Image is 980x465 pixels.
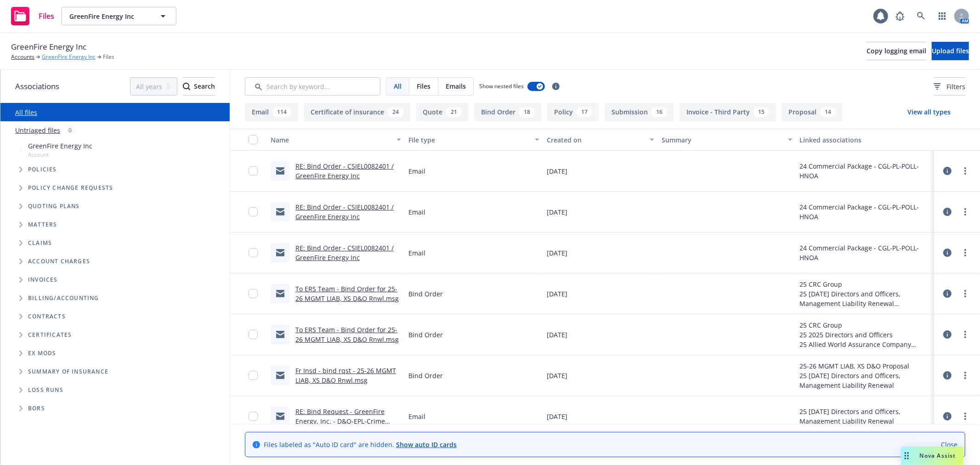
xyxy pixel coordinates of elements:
[408,412,425,421] span: Email
[800,371,930,390] div: 25 [DATE] Directors and Officers, Management Liability Renewal
[249,330,258,339] input: Toggle Row Selected
[479,82,524,90] span: Show nested files
[295,203,394,221] a: RE: Bind Order - CSIEL0082401 / GreenFire Energy Inc
[64,125,76,136] div: 0
[62,7,176,25] button: GreenFire Energy Inc
[800,135,930,145] div: Linked associations
[42,53,96,61] a: GreenFire Energy Inc
[800,361,930,371] div: 25-26 MGMT LIAB, XS D&O Proposal
[933,7,952,25] a: Switch app
[28,151,92,159] span: Account
[934,82,965,91] span: Filters
[28,222,57,227] span: Matters
[28,277,58,283] span: Invoices
[408,166,425,176] span: Email
[651,107,667,117] div: 16
[304,103,410,121] button: Certificate of insurance
[15,125,60,135] a: Untriaged files
[547,103,599,121] button: Policy
[547,207,567,217] span: [DATE]
[0,289,230,418] div: Folder Tree Example
[680,103,776,121] button: Invoice - Third Party
[408,248,425,258] span: Email
[960,370,971,381] a: more
[605,103,674,121] button: Submission
[245,103,298,121] button: Email
[295,325,399,344] a: To ERS Team - Bind Order for 25-26 MGMT LIAB, XS D&O Rnwl.msg
[28,369,108,374] span: Summary of insurance
[474,103,542,121] button: Bind Order
[271,135,391,145] div: Name
[547,289,567,299] span: [DATE]
[295,244,394,262] a: RE: Bind Order - CSIEL0082401 / GreenFire Energy Inc
[547,371,567,380] span: [DATE]
[7,3,58,29] a: Files
[960,329,971,340] a: more
[893,103,965,121] button: View all types
[800,202,930,221] div: 24 Commercial Package - CGL-PL-POLL-HNOA
[267,129,405,151] button: Name
[891,7,909,25] a: Report a Bug
[396,440,457,449] a: Show auto ID cards
[946,82,965,91] span: Filters
[932,42,969,60] button: Upload files
[28,259,90,264] span: Account charges
[800,407,930,426] div: 25 [DATE] Directors and Officers, Management Liability Renewal
[11,41,86,53] span: GreenFire Energy Inc
[103,53,114,61] span: Files
[796,129,934,151] button: Linked associations
[183,83,190,90] svg: Search
[28,314,66,319] span: Contracts
[183,77,215,96] button: SearchSearch
[295,162,394,180] a: RE: Bind Order - CSIEL0082401 / GreenFire Energy Inc
[960,411,971,422] a: more
[408,330,443,340] span: Bind Order
[295,284,399,303] a: To ERS Team - Bind Order for 25-26 MGMT LIAB, XS D&O Rnwl.msg
[249,371,258,380] input: Toggle Row Selected
[912,7,930,25] a: Search
[800,340,930,349] div: 25 Allied World Assurance Company (AWAC), CRC Group, Allied World Insurance Company - CRC Group
[820,107,836,117] div: 14
[249,166,258,176] input: Toggle Row Selected
[960,206,971,217] a: more
[408,207,425,217] span: Email
[28,295,99,301] span: Billing/Accounting
[547,135,644,145] div: Created on
[800,279,930,289] div: 25 CRC Group
[960,247,971,258] a: more
[416,103,469,121] button: Quote
[405,129,543,151] button: File type
[901,447,963,465] button: Nova Assist
[547,330,567,340] span: [DATE]
[295,366,396,385] a: Fr Insd - bind rqst - 25-26 MGMT LIAB, XS D&O Rnwl.msg
[15,108,37,117] a: All files
[15,80,59,92] span: Associations
[264,440,457,449] span: Files labeled as "Auto ID card" are hidden.
[920,452,956,459] span: Nova Assist
[782,103,843,121] button: Proposal
[547,412,567,421] span: [DATE]
[28,387,63,393] span: Loss Runs
[28,351,56,356] span: Ex Mods
[800,330,930,340] div: 25 2025 Directors and Officers
[934,77,965,96] button: Filters
[28,141,92,151] span: GreenFire Energy Inc
[245,77,380,96] input: Search by keyword...
[519,107,535,117] div: 18
[408,135,529,145] div: File type
[28,240,52,246] span: Claims
[28,406,45,411] span: BORs
[249,135,258,144] input: Select all
[295,407,385,435] a: RE: Bind Request - GreenFire Energy, Inc. - D&O-EPL-Crime renewal proposal exp [DATE]
[249,412,258,421] input: Toggle Row Selected
[577,107,592,117] div: 17
[28,167,57,172] span: Policies
[547,248,567,258] span: [DATE]
[249,248,258,257] input: Toggle Row Selected
[39,12,54,20] span: Files
[28,185,113,191] span: Policy change requests
[28,332,72,338] span: Certificates
[941,440,957,449] a: Close
[658,129,796,151] button: Summary
[417,81,431,91] span: Files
